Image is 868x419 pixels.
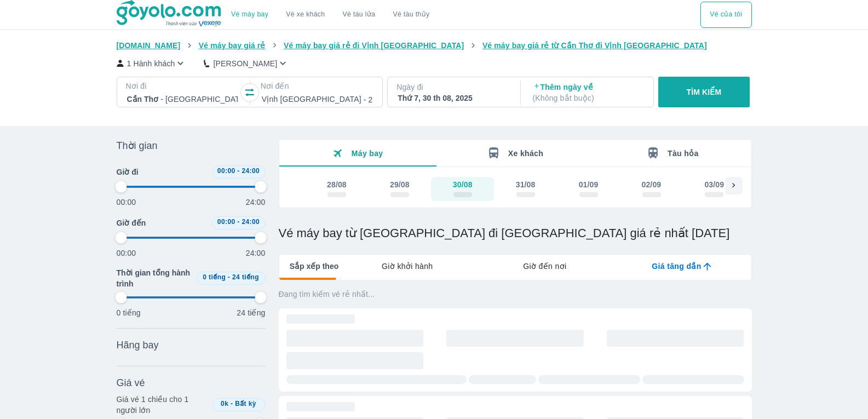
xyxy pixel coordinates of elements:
div: Thứ 7, 30 th 08, 2025 [398,93,508,104]
span: Xe khách [508,149,543,158]
div: choose transportation mode [700,2,751,28]
span: Sắp xếp theo [290,261,339,272]
a: Vé tàu lửa [334,2,384,28]
p: 0 tiếng [117,307,141,318]
p: [PERSON_NAME] [213,58,277,69]
span: Giờ đến nơi [523,261,566,272]
p: Giá vé 1 chiều cho 1 người lớn [117,394,208,416]
span: Thời gian [117,139,158,152]
p: 24:00 [246,248,266,259]
p: Nơi đi [126,81,239,91]
span: - [228,273,230,281]
button: Vé của tôi [700,2,751,28]
span: Giờ đi [117,167,139,177]
span: 0k [221,400,228,407]
p: 00:00 [117,197,136,208]
p: Ngày đi [396,82,509,93]
div: 02/09 [642,179,662,190]
span: 24:00 [242,218,260,226]
button: Vé tàu thủy [384,2,438,28]
span: Hãng bay [117,338,159,352]
div: 30/08 [453,179,473,190]
a: Vé máy bay [231,10,268,19]
p: 1 Hành khách [127,58,175,69]
p: TÌM KIẾM [687,87,722,97]
span: 00:00 [217,167,235,175]
div: choose transportation mode [222,2,438,28]
span: - [237,218,239,226]
span: 24:00 [242,167,260,175]
button: 1 Hành khách [117,58,187,69]
nav: breadcrumb [117,40,752,51]
span: 0 tiếng [203,273,226,281]
a: Vé xe khách [286,10,325,19]
span: - [237,167,239,175]
h1: Vé máy bay từ [GEOGRAPHIC_DATA] đi [GEOGRAPHIC_DATA] giá rẻ nhất [DATE] [279,226,752,241]
div: 01/09 [579,179,599,190]
span: Giá tăng dần [652,261,701,272]
p: Thêm ngày về [533,82,643,104]
span: Giờ khởi hành [382,261,433,272]
div: scrollable day and price [306,177,725,201]
span: Giờ đến [117,217,146,228]
div: 28/08 [327,179,347,190]
div: lab API tabs example [338,255,751,278]
span: Vé máy bay giá rẻ [199,41,266,50]
p: 00:00 [117,248,136,259]
p: 24 tiếng [237,307,265,318]
span: Máy bay [352,149,383,158]
p: 24:00 [246,197,266,208]
span: Vé máy bay giá rẻ từ Cần Thơ đi Vịnh [GEOGRAPHIC_DATA] [482,41,707,50]
span: Thời gian tổng hành trình [117,267,192,289]
span: Vé máy bay giá rẻ đi Vịnh [GEOGRAPHIC_DATA] [284,41,464,50]
span: Tàu hỏa [668,149,699,158]
span: Giá vé [117,376,145,389]
p: Nơi đến [261,81,373,91]
span: - [231,400,233,407]
p: Đang tìm kiếm vé rẻ nhất... [279,289,752,300]
button: [PERSON_NAME] [204,58,289,69]
span: Bất kỳ [235,400,256,407]
span: 00:00 [217,218,235,226]
div: 03/09 [704,179,724,190]
div: 31/08 [516,179,536,190]
span: [DOMAIN_NAME] [117,41,181,50]
div: 29/08 [390,179,410,190]
p: ( Không bắt buộc ) [533,93,643,104]
span: 24 tiếng [232,273,259,281]
button: TÌM KIẾM [658,77,750,107]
